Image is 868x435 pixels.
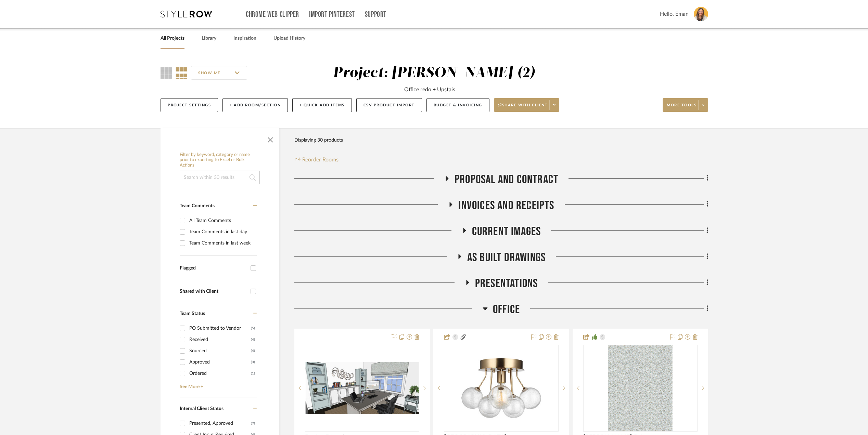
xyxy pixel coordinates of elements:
span: Internal Client Status [180,406,224,411]
div: All Team Comments [189,215,255,226]
a: Chrome Web Clipper [246,12,299,17]
span: Presentations [475,276,538,291]
a: Inspiration [233,34,256,43]
div: Team Comments in last day [189,226,255,237]
span: proposal and contract [455,172,558,187]
img: Bronzeville [458,345,544,431]
div: Project: [PERSON_NAME] (2) [333,66,535,80]
button: + Quick Add Items [292,98,352,112]
a: Import Pinterest [309,12,355,17]
div: Flagged [180,265,247,271]
a: Upload History [273,34,305,43]
div: Office redo + Upstais [404,85,455,94]
div: Displaying 30 products [294,133,343,147]
h6: Filter by keyword, category or name prior to exporting to Excel or Bulk Actions [180,152,260,168]
div: Sourced [189,345,251,356]
button: CSV Product Import [356,98,422,112]
button: Reorder Rooms [294,156,339,164]
img: Design Direction [306,362,419,414]
div: (5) [251,323,255,334]
button: Close [264,132,277,145]
div: 0 [584,345,697,431]
span: Office [493,302,520,317]
img: avatar [694,7,708,21]
button: + Add Room/Section [222,98,288,112]
div: (4) [251,345,255,356]
div: (4) [251,334,255,345]
div: Received [189,334,251,345]
div: Approved [189,357,251,368]
div: (9) [251,418,255,429]
span: Hello, Eman [660,10,689,18]
span: Current Images [472,224,541,239]
div: Team Comments in last week [189,238,255,249]
button: Budget & Invoicing [426,98,489,112]
input: Search within 30 results [180,171,260,184]
div: Presented, Approved [189,418,251,429]
span: As Built Drawings [467,250,546,265]
div: 0 [305,345,419,431]
div: 0 [444,345,558,431]
img: Parker Rain [608,345,673,431]
a: Support [365,12,386,17]
div: (1) [251,368,255,379]
a: Library [202,34,216,43]
span: Team Comments [180,203,215,208]
span: Reorder Rooms [302,156,339,164]
a: All Projects [161,34,184,43]
span: More tools [667,103,697,113]
a: See More + [178,379,257,390]
div: Ordered [189,368,251,379]
button: Share with client [494,98,560,112]
span: Team Status [180,311,205,316]
div: PO Submitted to Vendor [189,323,251,334]
span: invoices and receipts [458,198,554,213]
button: More tools [663,98,708,112]
button: Project Settings [161,98,218,112]
span: Share with client [498,103,548,113]
div: Shared with Client [180,289,247,294]
div: (3) [251,357,255,368]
